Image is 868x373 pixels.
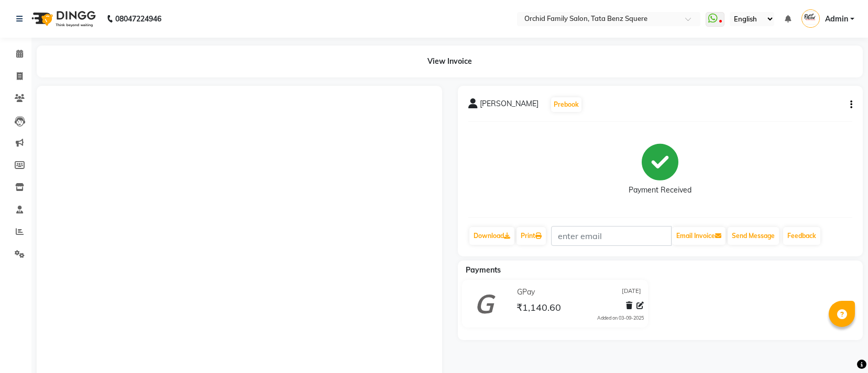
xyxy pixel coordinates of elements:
[469,227,514,245] a: Download
[37,46,863,77] div: View Invoice
[629,185,691,196] div: Payment Received
[825,14,848,25] span: Admin
[27,4,98,33] img: logo
[480,98,539,113] span: [PERSON_NAME]
[622,287,641,298] span: [DATE]
[672,227,726,245] button: Email Invoice
[551,226,672,246] input: enter email
[517,287,535,298] span: GPay
[466,265,501,275] span: Payments
[517,227,546,245] a: Print
[551,97,581,112] button: Prebook
[801,9,820,28] img: Admin
[115,4,161,33] b: 08047224946
[824,331,858,363] iframe: chat widget
[783,227,820,245] a: Feedback
[517,301,561,316] span: ₹1,140.60
[597,314,644,322] div: Added on 03-09-2025
[728,227,779,245] button: Send Message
